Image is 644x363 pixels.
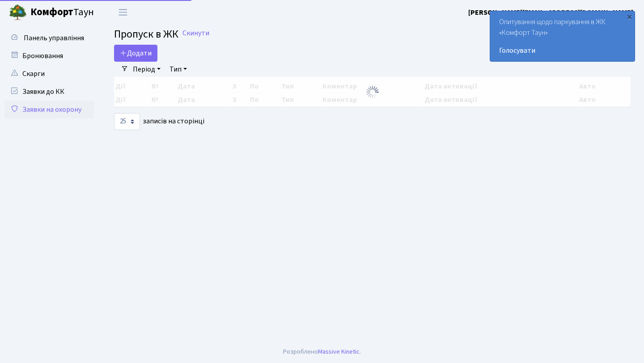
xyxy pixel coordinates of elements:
a: Заявки до КК [4,83,94,101]
span: Додати [120,48,152,58]
a: Голосувати [499,45,626,56]
a: Massive Kinetic [318,347,360,356]
span: Таун [30,5,94,20]
a: Тип [166,62,191,77]
label: записів на сторінці [114,113,204,130]
a: Бронювання [4,47,94,65]
a: Заявки на охорону [4,101,94,118]
div: Розроблено . [283,347,361,357]
div: × [625,12,634,21]
span: Пропуск в ЖК [114,26,178,42]
a: Період [129,62,164,77]
img: Обробка... [365,85,380,99]
button: Переключити навігацію [112,5,134,20]
a: [PERSON_NAME][EMAIL_ADDRESS][DOMAIN_NAME] [468,7,633,18]
a: Скарги [4,65,94,83]
select: записів на сторінці [114,113,140,130]
a: Скинути [182,29,209,38]
a: Панель управління [4,29,94,47]
b: [PERSON_NAME][EMAIL_ADDRESS][DOMAIN_NAME] [468,8,633,17]
b: Комфорт [30,5,73,19]
span: Панель управління [24,33,84,43]
div: Опитування щодо паркування в ЖК «Комфорт Таун» [490,11,635,61]
img: logo.png [9,4,27,21]
a: Додати [114,45,157,62]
